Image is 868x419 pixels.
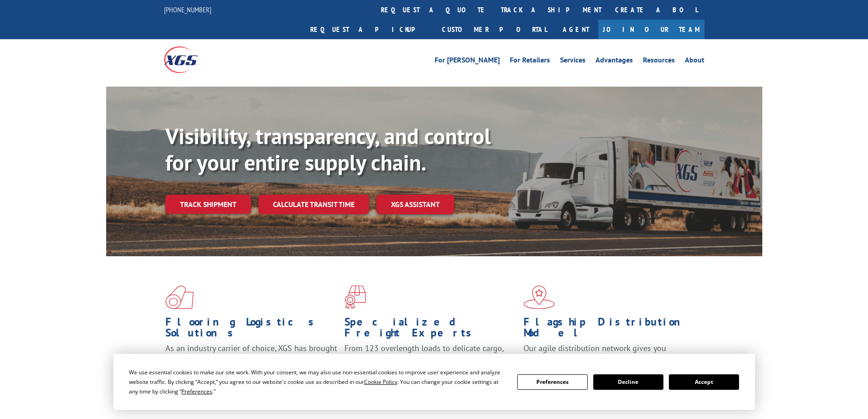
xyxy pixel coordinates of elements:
[344,343,517,383] p: From 123 overlength loads to delicate cargo, our experienced staff knows the best way to move you...
[596,57,633,67] a: Advantages
[364,378,397,386] span: Cookie Policy
[129,367,506,396] div: We use essential cookies to make our site work. With your consent, we may also use non-essential ...
[181,388,212,395] span: Preferences
[669,374,739,390] button: Accept
[258,195,369,214] a: Calculate transit time
[165,316,338,343] h1: Flooring Logistics Solutions
[593,374,663,390] button: Decline
[344,316,517,343] h1: Specialized Freight Experts
[435,20,554,39] a: Customer Portal
[165,195,251,214] a: Track shipment
[560,57,586,67] a: Services
[113,354,755,410] div: Cookie Consent Prompt
[643,57,675,67] a: Resources
[524,316,696,343] h1: Flagship Distribution Model
[510,57,550,67] a: For Retailers
[165,122,491,176] b: Visibility, transparency, and control for your entire supply chain.
[554,20,598,39] a: Agent
[435,57,500,67] a: For [PERSON_NAME]
[303,20,435,39] a: Request a pickup
[344,285,366,309] img: xgs-icon-focused-on-flooring-red
[165,285,194,309] img: xgs-icon-total-supply-chain-intelligence-red
[685,57,704,67] a: About
[164,5,211,14] a: [PHONE_NUMBER]
[517,374,587,390] button: Preferences
[524,343,691,364] span: Our agile distribution network gives you nationwide inventory management on demand.
[598,20,704,39] a: Join Our Team
[376,195,454,214] a: XGS ASSISTANT
[165,343,337,375] span: As an industry carrier of choice, XGS has brought innovation and dedication to flooring logistics...
[524,285,555,309] img: xgs-icon-flagship-distribution-model-red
